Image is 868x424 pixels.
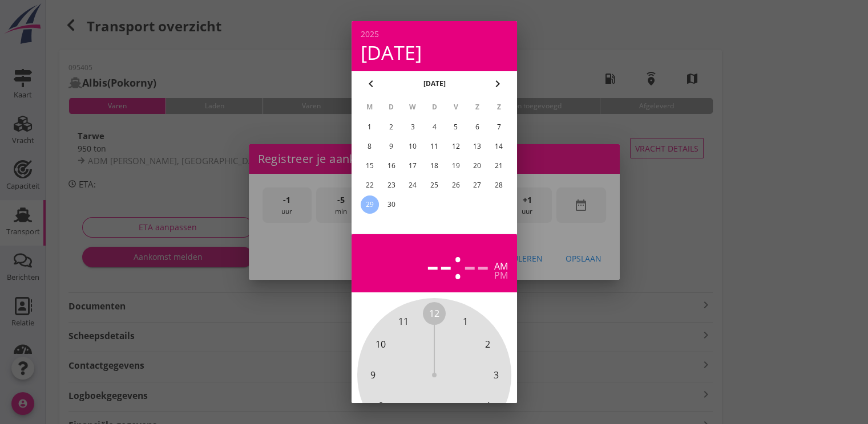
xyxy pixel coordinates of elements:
span: 10 [376,337,386,351]
span: 8 [378,399,383,413]
div: -- [463,243,490,283]
th: Z [467,97,487,117]
button: 28 [490,176,508,194]
span: : [453,243,463,283]
button: [DATE] [419,75,449,92]
button: 30 [382,195,400,214]
button: 7 [490,118,508,136]
button: 24 [403,176,422,194]
th: Z [488,97,509,117]
button: 12 [446,137,465,156]
span: 12 [429,307,439,320]
i: chevron_right [491,77,504,91]
button: 10 [403,137,422,156]
button: 18 [425,157,443,175]
th: D [381,97,401,117]
button: 23 [382,176,400,194]
span: 9 [370,368,375,382]
button: 25 [425,176,443,194]
button: 19 [446,157,465,175]
button: 8 [360,137,378,156]
button: 2 [382,118,400,136]
button: 27 [468,176,486,194]
button: 20 [468,157,486,175]
th: M [360,97,380,117]
button: 9 [382,137,400,156]
button: 11 [425,137,443,156]
div: pm [494,271,508,280]
button: 15 [360,157,378,175]
th: D [424,97,445,117]
div: am [494,262,508,271]
button: 16 [382,157,400,175]
span: 1 [462,315,467,329]
i: chevron_left [364,77,378,91]
button: 1 [360,118,378,136]
button: 4 [425,118,443,136]
button: 14 [490,137,508,156]
span: 3 [493,368,498,382]
button: 6 [468,118,486,136]
button: 22 [360,176,378,194]
span: 2 [485,337,490,351]
th: W [402,97,423,117]
button: 17 [403,157,422,175]
div: -- [426,243,453,283]
button: 13 [468,137,486,156]
div: 2025 [361,30,508,38]
th: V [445,97,466,117]
button: 29 [360,195,378,214]
button: 3 [403,118,422,136]
div: [DATE] [361,43,508,62]
span: 11 [398,315,409,329]
span: 4 [485,399,490,413]
button: 21 [490,157,508,175]
button: 26 [446,176,465,194]
button: 5 [446,118,465,136]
